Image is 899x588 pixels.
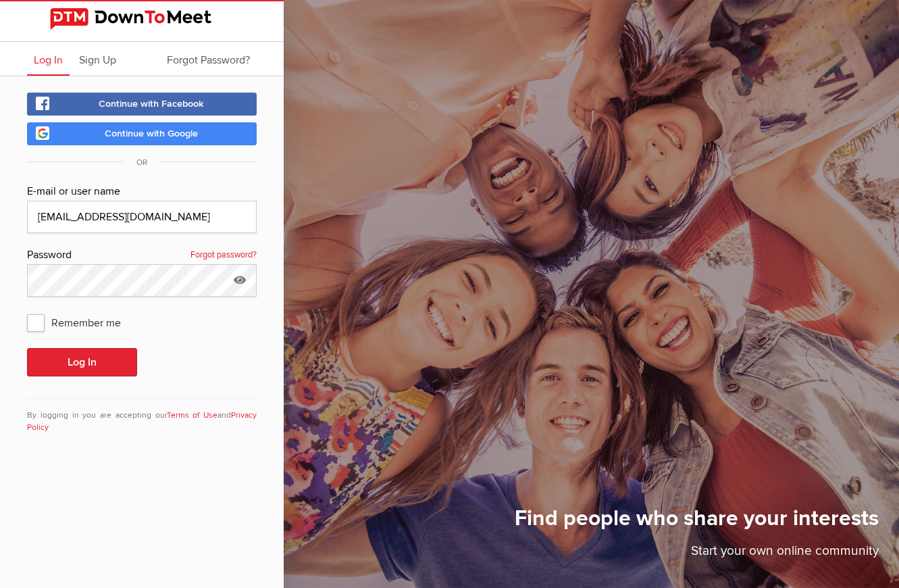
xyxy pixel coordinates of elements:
a: Forgot Password? [160,42,257,76]
a: Sign Up [72,42,123,76]
a: Terms of Use [167,410,218,420]
a: Continue with Facebook [27,93,257,116]
span: Sign Up [79,53,116,67]
span: Remember me [27,310,134,335]
a: Forgot password? [190,247,257,264]
span: OR [123,157,161,168]
button: Log In [27,348,137,376]
h1: Find people who share your interests [515,505,879,541]
span: Forgot Password? [167,53,250,67]
div: By logging in you are accepting our and [27,398,257,434]
span: Continue with Google [105,128,198,139]
div: E-mail or user name [27,183,257,201]
input: Email@address.com [27,201,257,233]
a: Log In [27,42,70,76]
span: Continue with Facebook [99,98,204,109]
a: Continue with Google [27,122,257,145]
img: DownToMeet [50,8,234,30]
p: Start your own online community [515,541,879,568]
span: Log In [34,53,63,67]
div: Password [27,247,257,264]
